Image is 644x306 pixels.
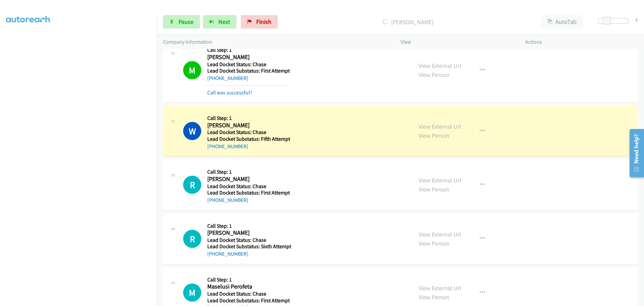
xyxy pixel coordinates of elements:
h5: Call Step: 1 [207,169,290,175]
h2: [PERSON_NAME] [207,122,290,129]
h5: Lead Docket Substatus: Fifth Attempt [207,136,290,142]
h5: Lead Docket Status: Chase [207,183,290,190]
a: Finish [241,15,278,29]
iframe: Resource Center [625,126,644,180]
div: 4 [635,15,638,24]
h5: Lead Docket Status: Chase [207,291,290,297]
button: AutoTab [541,15,583,29]
a: [PHONE_NUMBER] [207,143,248,149]
a: Pause [163,15,200,29]
h5: Call Step: 1 [207,223,291,229]
h1: R [183,230,201,248]
h5: Lead Docket Substatus: First Attempt [207,297,290,304]
h5: Call Step: 1 [207,115,290,122]
a: View Person [419,293,449,301]
h2: Maselusi Perofeta [207,283,290,291]
a: View Person [419,185,449,193]
h5: Call Step: 1 [207,47,290,53]
a: [PHONE_NUMBER] [207,251,248,257]
div: The call is yet to be attempted [183,176,201,194]
p: Company Information [163,38,388,46]
h1: M [183,283,201,302]
h2: [PERSON_NAME] [207,229,291,237]
a: View Person [419,239,449,247]
span: Finish [256,18,271,26]
div: The call is yet to be attempted [183,230,201,248]
p: Actions [525,38,638,46]
h5: Lead Docket Substatus: First Attempt [207,189,290,196]
h2: [PERSON_NAME] [207,175,290,183]
h5: Lead Docket Status: Chase [207,129,290,136]
p: View [400,38,513,46]
span: Next [218,18,230,26]
a: View Person [419,71,449,79]
h1: R [183,176,201,194]
a: [PHONE_NUMBER] [207,197,248,203]
a: [PHONE_NUMBER] [207,75,248,81]
h5: Lead Docket Status: Chase [207,61,290,68]
a: View External Url [419,176,461,184]
h5: Lead Docket Substatus: First Attempt [207,68,290,74]
a: View Person [419,132,449,139]
span: Pause [178,18,194,26]
h2: [PERSON_NAME] [207,53,290,61]
div: The call is yet to be attempted [183,283,201,302]
a: View External Url [419,284,461,292]
h5: Lead Docket Status: Chase [207,237,291,244]
h5: Call Step: 1 [207,276,290,283]
h1: W [183,122,201,140]
a: View External Url [419,230,461,238]
h1: M [183,61,201,79]
a: View External Url [419,62,461,70]
p: [PERSON_NAME] [287,17,529,27]
h5: Lead Docket Substatus: Sixth Attempt [207,243,291,250]
button: Next [203,15,236,29]
a: View External Url [419,123,461,130]
a: Call was successful? [207,89,252,96]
